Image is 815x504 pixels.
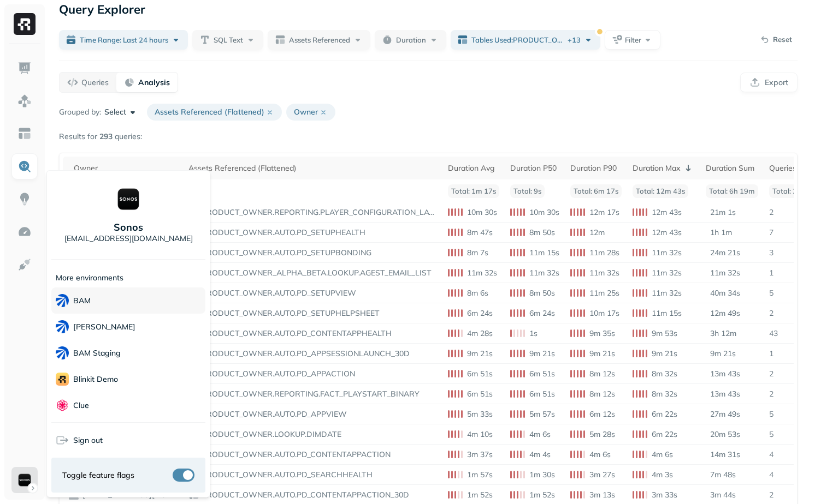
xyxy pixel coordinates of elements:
[115,186,141,212] img: Sonos
[56,273,123,283] p: More environments
[56,399,69,412] img: Clue
[56,346,69,359] img: BAM Staging
[62,470,134,481] span: Toggle feature flags
[73,296,91,306] p: BAM
[73,400,89,411] p: Clue
[73,348,121,358] p: BAM Staging
[73,322,135,332] p: [PERSON_NAME]
[73,435,103,446] span: Sign out
[56,373,69,386] img: Blinkit Demo
[73,374,118,385] p: Blinkit Demo
[64,233,193,244] p: [EMAIL_ADDRESS][DOMAIN_NAME]
[56,320,69,333] img: BAM Dev
[56,294,69,307] img: BAM
[114,221,143,233] p: Sonos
